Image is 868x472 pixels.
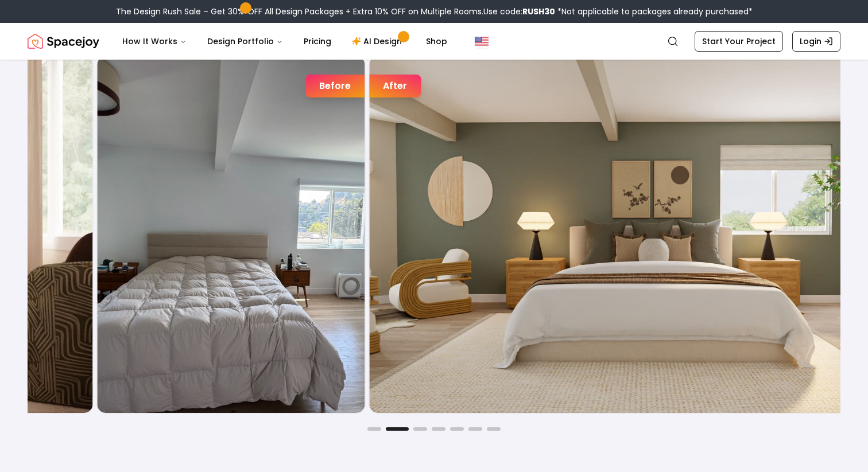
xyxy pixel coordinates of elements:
a: AI Design [343,30,414,53]
button: Go to slide 4 [432,427,445,431]
nav: Global [28,23,840,60]
a: Pricing [294,30,340,53]
a: Spacejoy [28,30,99,53]
span: Use code: [483,6,555,17]
a: Start Your Project [695,31,783,52]
img: Bedroom design before designing with Spacejoy [97,56,365,413]
div: Carousel [28,56,840,414]
button: Design Portfolio [198,30,292,53]
button: How It Works [113,30,196,53]
div: The Design Rush Sale – Get 30% OFF All Design Packages + Extra 10% OFF on Multiple Rooms. [116,6,753,17]
img: United States [475,34,489,48]
button: Go to slide 3 [413,427,427,431]
button: Go to slide 7 [487,427,501,431]
div: After [369,75,421,97]
button: Go to slide 5 [450,427,464,431]
div: Before [305,75,365,97]
button: Go to slide 2 [386,427,409,431]
button: Go to slide 6 [468,427,482,431]
nav: Main [113,30,456,53]
span: *Not applicable to packages already purchased* [555,6,753,17]
button: Go to slide 1 [367,427,381,431]
a: Login [792,31,840,52]
b: RUSH30 [522,6,555,17]
img: Spacejoy Logo [28,30,99,53]
a: Shop [417,30,456,53]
